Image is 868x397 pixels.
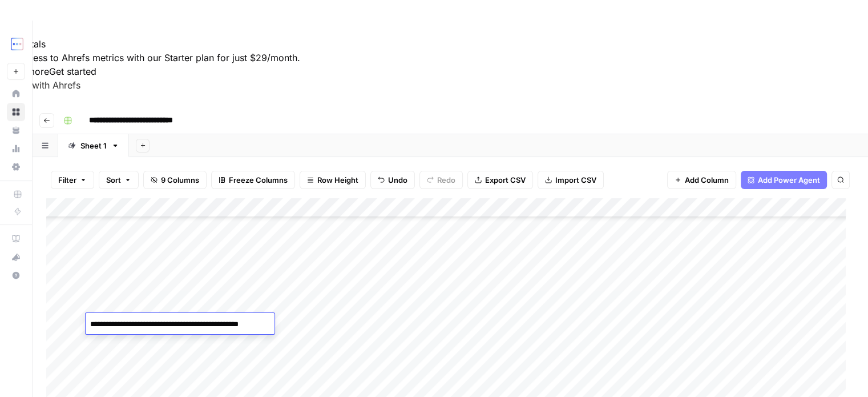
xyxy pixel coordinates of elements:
button: Undo [370,171,415,189]
button: Sort [99,171,139,189]
span: Add Power Agent [758,174,820,186]
span: Undo [388,174,407,186]
span: Freeze Columns [229,174,288,186]
span: Import CSV [555,174,596,186]
button: Help + Support [7,266,25,284]
a: Usage [7,139,25,158]
button: Export CSV [467,171,533,189]
button: Import CSV [538,171,604,189]
div: Sheet 1 [80,140,107,151]
a: Browse [7,103,25,121]
button: Get started [49,65,96,78]
span: Redo [437,174,455,186]
a: Sheet 1 [58,134,129,157]
span: Export CSV [485,174,526,186]
button: What's new? [7,248,25,266]
button: Add Column [667,171,736,189]
button: Redo [419,171,463,189]
button: Freeze Columns [211,171,295,189]
span: Add Column [685,174,729,186]
button: Filter [51,171,94,189]
button: 9 Columns [143,171,207,189]
button: Row Height [300,171,366,189]
span: Filter [58,174,76,186]
span: Sort [106,174,121,186]
div: What's new? [7,248,25,266]
a: AirOps Academy [7,230,25,248]
a: Your Data [7,121,25,139]
button: Add Power Agent [741,171,827,189]
span: Row Height [317,174,358,186]
span: 9 Columns [161,174,199,186]
a: Settings [7,158,25,176]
